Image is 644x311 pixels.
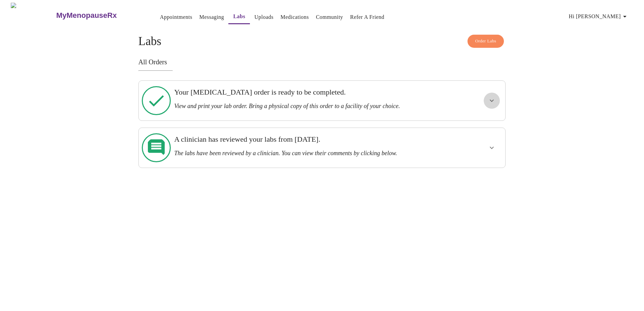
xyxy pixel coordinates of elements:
a: Community [316,12,343,22]
a: Medications [281,12,309,22]
img: MyMenopauseRx Logo [11,3,55,28]
h3: All Orders [138,58,506,66]
a: Uploads [254,12,273,22]
button: Medications [278,10,312,24]
button: Appointments [157,10,195,24]
a: MyMenopauseRx [55,4,143,27]
button: show more [484,140,500,156]
h4: Labs [138,35,506,48]
span: Order Labs [475,37,496,45]
button: Messaging [197,10,227,24]
button: Uploads [252,10,276,24]
button: Order Labs [468,35,504,48]
button: Labs [228,10,250,24]
button: Community [313,10,346,24]
a: Appointments [160,12,192,22]
h3: The labs have been reviewed by a clinician. You can view their comments by clicking below. [174,150,434,157]
h3: View and print your lab order. Bring a physical copy of this order to a facility of your choice. [174,103,434,110]
button: Refer a Friend [348,10,387,24]
a: Refer a Friend [350,12,385,22]
a: Labs [233,12,245,21]
a: Messaging [199,12,224,22]
span: Hi [PERSON_NAME] [569,12,629,21]
h3: A clinician has reviewed your labs from [DATE]. [174,135,434,144]
button: show more [484,93,500,109]
h3: Your [MEDICAL_DATA] order is ready to be completed. [174,88,434,97]
button: Hi [PERSON_NAME] [566,10,632,23]
h3: MyMenopauseRx [56,11,117,20]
